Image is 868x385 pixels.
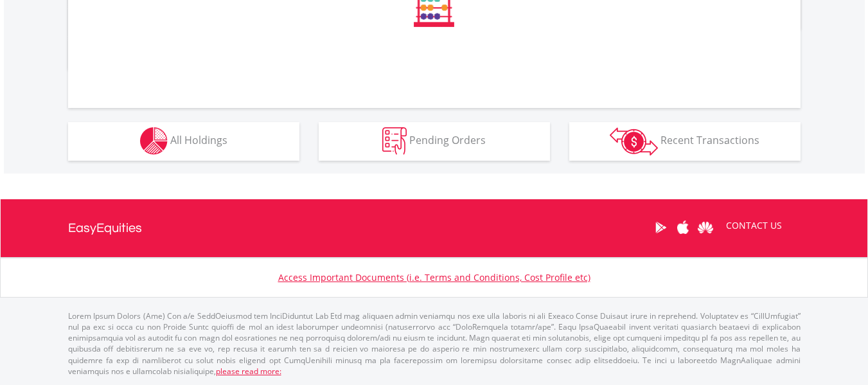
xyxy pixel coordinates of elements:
[216,366,281,377] a: please read more:
[170,133,227,147] span: All Holdings
[319,122,550,161] button: Pending Orders
[68,310,801,377] p: Lorem Ipsum Dolors (Ame) Con a/e SeddOeiusmod tem InciDiduntut Lab Etd mag aliquaen admin veniamq...
[382,127,407,155] img: pending_instructions-wht.png
[717,208,791,244] a: CONTACT US
[68,122,299,161] button: All Holdings
[650,208,672,247] a: Google Play
[695,208,717,247] a: Huawei
[569,122,801,161] button: Recent Transactions
[672,208,695,247] a: Apple
[140,127,168,155] img: holdings-wht.png
[278,271,590,283] a: Access Important Documents (i.e. Terms and Conditions, Cost Profile etc)
[610,127,658,156] img: transactions-zar-wht.png
[68,199,142,257] a: EasyEquities
[660,133,759,147] span: Recent Transactions
[409,133,486,147] span: Pending Orders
